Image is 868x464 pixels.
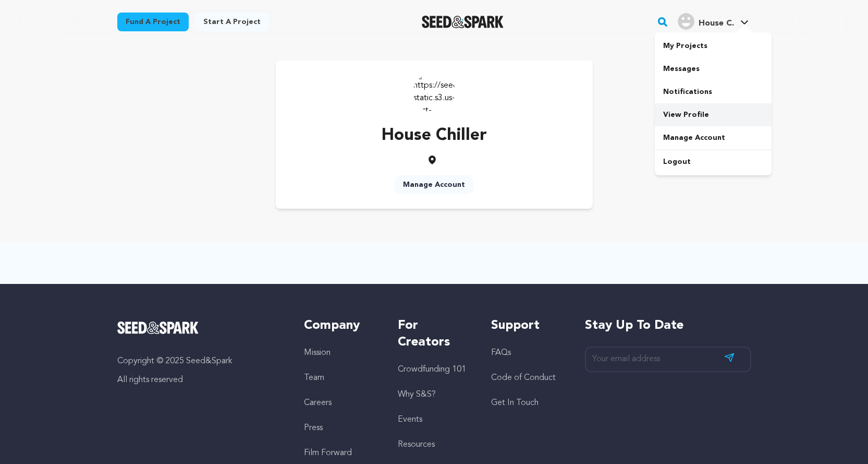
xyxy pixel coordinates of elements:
h5: Support [491,317,564,334]
span: House C.'s Profile [676,11,751,33]
a: Fund a project [117,13,189,31]
span: House C. [699,19,734,28]
img: Seed&Spark Logo [117,322,199,334]
h5: Stay up to date [585,317,751,334]
a: Code of Conduct [491,374,556,382]
a: Events [398,415,422,424]
a: Manage Account [655,126,772,149]
a: Get In Touch [491,399,539,407]
p: House Chiller [382,123,487,148]
a: House C.'s Profile [676,11,751,30]
h5: For Creators [398,317,470,351]
a: Logout [655,150,772,173]
a: Seed&Spark Homepage [422,16,504,28]
a: Film Forward [304,449,352,457]
a: Start a project [195,13,269,31]
a: Careers [304,399,332,407]
a: Manage Account [395,175,473,194]
img: https://seedandspark-static.s3.us-east-2.amazonaws.com/images/User/002/310/467/medium/ACg8ocIFKn6... [413,71,455,113]
a: Why S&S? [398,390,436,399]
img: Seed&Spark Logo Dark Mode [422,16,504,28]
p: Copyright © 2025 Seed&Spark [117,355,284,367]
a: Messages [655,57,772,80]
a: My Projects [655,34,772,57]
a: Press [304,424,323,432]
a: Crowdfunding 101 [398,365,466,374]
a: Resources [398,441,435,449]
input: Your email address [585,347,751,372]
h5: Company [304,317,376,334]
a: Team [304,374,324,382]
a: FAQs [491,349,511,357]
a: Seed&Spark Homepage [117,322,284,334]
a: View Profile [655,103,772,126]
img: user.png [678,13,694,30]
p: All rights reserved [117,374,284,386]
div: House C.'s Profile [678,13,734,30]
a: Notifications [655,80,772,103]
a: Mission [304,349,331,357]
